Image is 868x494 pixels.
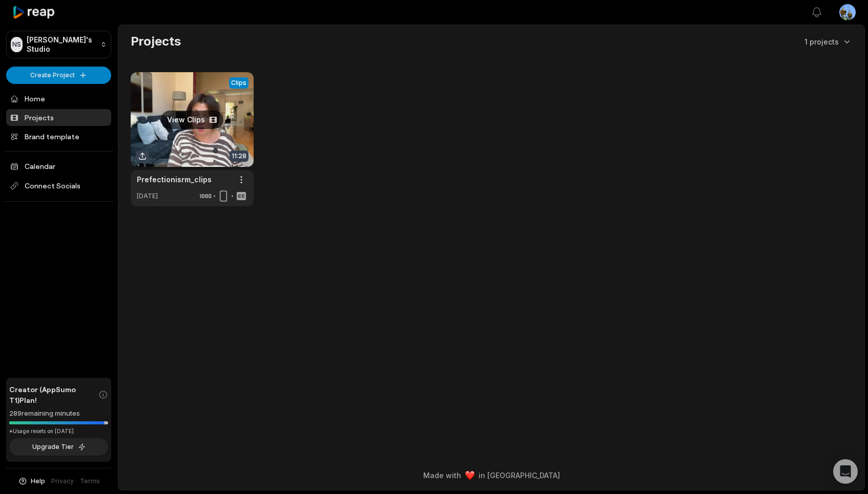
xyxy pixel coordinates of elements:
div: *Usage resets on [DATE] [9,427,108,435]
img: heart emoji [465,471,474,480]
a: Terms [80,477,100,486]
span: Help [31,477,45,486]
div: Open Intercom Messenger [833,459,858,484]
a: Privacy [51,477,74,486]
button: Help [18,477,45,486]
span: Connect Socials [6,177,111,195]
div: Made with in [GEOGRAPHIC_DATA] [128,470,855,481]
div: NS [11,37,23,52]
a: Brand template [6,128,111,145]
p: [PERSON_NAME]'s Studio [27,35,96,54]
button: Create Project [6,67,111,84]
span: Creator (AppSumo T1) Plan! [9,384,98,405]
a: Prefectionisrm_clips [137,174,212,185]
div: 289 remaining minutes [9,409,108,419]
button: Upgrade Tier [9,438,108,456]
a: Home [6,90,111,107]
button: 1 projects [804,36,852,47]
a: Calendar [6,158,111,175]
h2: Projects [131,33,181,50]
a: Projects [6,109,111,126]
